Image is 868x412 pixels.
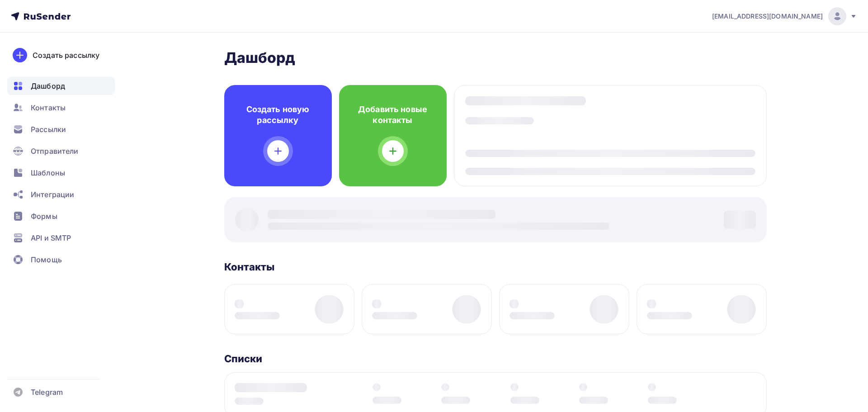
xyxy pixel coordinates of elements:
[7,142,115,160] a: Отправители
[31,254,62,265] span: Помощь
[31,124,66,135] span: Рассылки
[712,7,857,25] a: [EMAIL_ADDRESS][DOMAIN_NAME]
[7,77,115,95] a: Дашборд
[31,167,65,178] span: Шаблоны
[224,352,263,365] h3: Списки
[239,104,317,126] h4: Создать новую рассылку
[31,387,63,398] span: Telegram
[31,146,79,156] span: Отправители
[712,12,823,21] span: [EMAIL_ADDRESS][DOMAIN_NAME]
[7,207,115,225] a: Формы
[33,50,99,61] div: Создать рассылку
[224,49,767,67] h2: Дашборд
[31,211,57,222] span: Формы
[31,102,66,113] span: Контакты
[31,189,74,200] span: Интеграции
[7,99,115,117] a: Контакты
[224,260,275,273] h3: Контакты
[31,232,71,243] span: API и SMTP
[7,164,115,182] a: Шаблоны
[7,120,115,138] a: Рассылки
[31,81,65,91] span: Дашборд
[354,104,432,126] h4: Добавить новые контакты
